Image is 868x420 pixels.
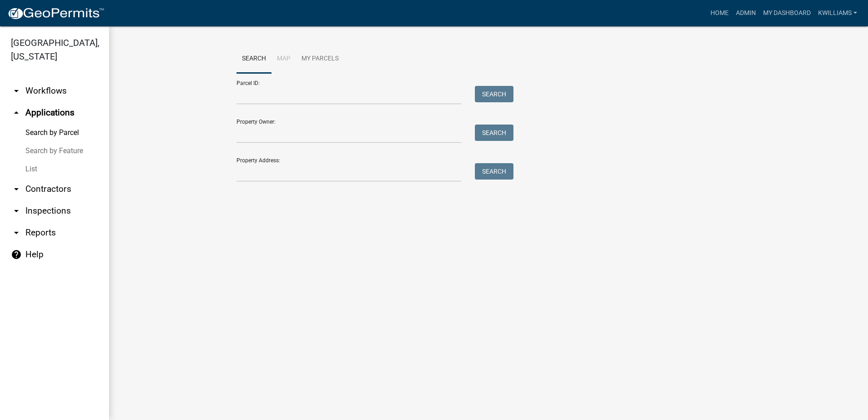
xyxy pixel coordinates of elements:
[11,107,22,118] i: arrow_drop_up
[11,85,22,96] i: arrow_drop_down
[11,227,22,238] i: arrow_drop_down
[759,5,814,22] a: My Dashboard
[475,86,513,102] button: Search
[814,5,861,22] a: kwilliams
[475,163,513,180] button: Search
[296,45,344,74] a: My Parcels
[11,249,22,260] i: help
[732,5,759,22] a: Admin
[11,184,22,195] i: arrow_drop_down
[11,205,22,216] i: arrow_drop_down
[237,45,271,74] a: Search
[707,5,732,22] a: Home
[475,125,513,141] button: Search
